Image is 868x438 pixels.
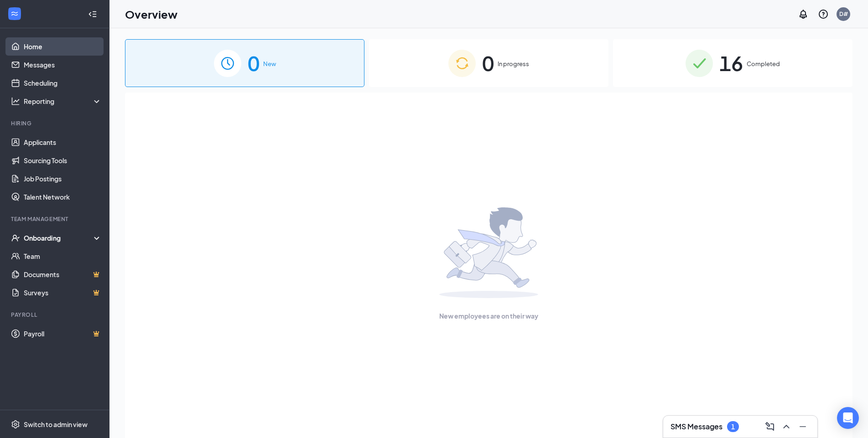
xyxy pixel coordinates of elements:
div: 1 [731,423,735,431]
a: Job Postings [24,170,102,188]
div: Payroll [11,311,100,319]
svg: UserCheck [11,233,20,242]
svg: Collapse [88,10,97,19]
a: Scheduling [24,74,102,92]
a: Team [24,247,102,265]
svg: ChevronUp [781,421,792,432]
a: Applicants [24,133,102,151]
span: In progress [498,59,529,68]
a: Messages [24,56,102,74]
a: Talent Network [24,188,102,206]
span: 16 [719,47,743,79]
a: DocumentsCrown [24,265,102,283]
svg: Minimize [797,421,808,432]
svg: Analysis [11,97,20,106]
svg: WorkstreamLogo [10,9,19,18]
a: Sourcing Tools [24,151,102,170]
h1: Overview [125,6,177,22]
div: Switch to admin view [24,420,88,429]
span: 0 [248,47,260,79]
button: ComposeMessage [763,419,777,434]
svg: ComposeMessage [764,421,775,432]
div: Reporting [24,97,102,106]
svg: QuestionInfo [818,9,829,20]
svg: Notifications [798,9,809,20]
button: Minimize [795,419,810,434]
div: Onboarding [24,233,94,242]
span: Completed [747,59,780,68]
button: ChevronUp [779,419,794,434]
span: New employees are on their way [439,311,538,321]
svg: Settings [11,420,20,429]
div: D# [839,10,848,18]
div: Open Intercom Messenger [837,407,859,429]
h3: SMS Messages [670,422,722,432]
a: Home [24,37,102,56]
div: Team Management [11,215,100,223]
div: Hiring [11,119,100,127]
span: 0 [482,47,494,79]
span: New [263,59,276,68]
a: SurveysCrown [24,283,102,302]
a: PayrollCrown [24,325,102,343]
